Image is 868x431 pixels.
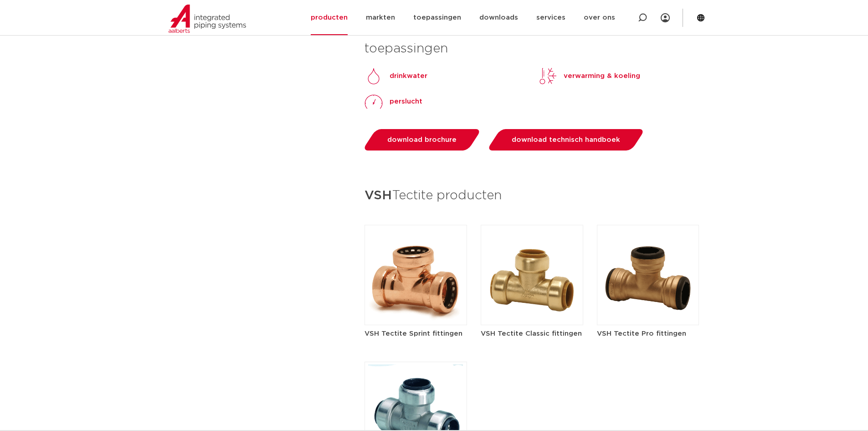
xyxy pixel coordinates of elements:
h5: VSH Tectite Pro fittingen [597,329,699,338]
a: VSH Tectite Sprint fittingen [365,271,467,338]
a: verwarming & koeling [539,67,640,85]
a: VSH Tectite Classic fittingen [481,271,583,338]
span: download technisch handboek [512,136,620,143]
a: perslucht [365,93,422,111]
a: VSH Tectite Pro fittingen [597,271,699,338]
h3: Tectite producten [365,185,699,207]
h5: VSH Tectite Sprint fittingen [365,329,467,338]
a: download technisch handboek [487,129,646,151]
strong: VSH [365,189,392,202]
span: download brochure [387,136,457,143]
h3: toepassingen [365,40,699,58]
p: verwarming & koeling [564,71,640,82]
div: my IPS [661,8,670,28]
a: download brochure [362,129,482,151]
img: Drinkwater [365,67,383,85]
h5: VSH Tectite Classic fittingen [481,329,583,338]
p: drinkwater [390,71,427,82]
p: perslucht [390,96,422,107]
a: Drinkwaterdrinkwater [365,67,427,85]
